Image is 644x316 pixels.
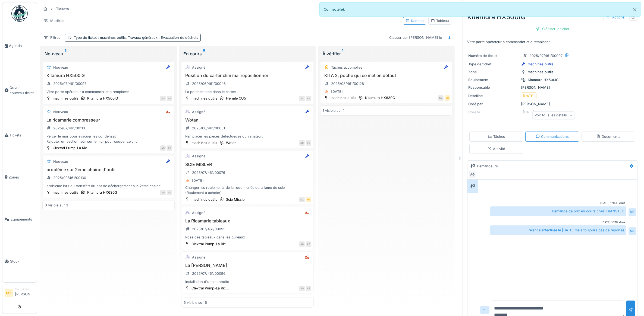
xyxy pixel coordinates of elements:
div: Changer les roulements de la roue menée de la lame de scie (Roulement à acheter) [184,185,311,195]
div: Assigné [192,255,205,260]
a: Agenda [2,25,37,67]
div: Vitre porte opérateur a commander et a remplacer [45,89,172,94]
div: Installation d'une sonnette [184,279,311,284]
div: AG [167,145,172,151]
div: 2025/06/461/00046 [192,81,226,86]
div: Nouveau [53,65,68,70]
div: Activité [488,146,505,151]
div: relance effectuée le [DATE] mais toujours pas de réponse [490,225,626,235]
div: Nouveau [53,159,68,164]
div: 3 visible sur 3 [45,203,68,208]
h3: La ricamarie compresseur [45,117,172,123]
div: Voir tous les détails [532,111,575,119]
a: Stock [2,240,37,282]
div: machines outils [53,96,78,101]
div: Assigné [192,154,205,159]
div: machines outils [528,69,554,75]
div: Actions [603,13,627,21]
div: Type de ticket [468,62,519,67]
div: Responsable [468,85,519,90]
p: Vitre porte opérateur a commander et a remplacer [467,39,637,44]
div: Demandeurs [477,164,498,169]
div: Wotan [226,140,237,145]
div: Remplacer les pièces défectueuse du variateur. [184,134,311,139]
div: Vous [619,220,625,224]
div: 1 visible sur 1 [323,108,344,113]
div: [DATE] [331,89,343,94]
div: AG [299,241,305,247]
div: AG [469,171,476,178]
h3: La [PERSON_NAME] [184,263,311,268]
a: Équipements [2,198,37,240]
div: 2025/07/461/00097 [529,53,563,58]
div: Kitamura HX630G [365,95,395,100]
div: Pose des tableaux dans les bureaux [184,235,311,240]
div: MZ [629,208,636,216]
div: AG [160,145,166,151]
div: Type de ticket [74,35,198,40]
div: AG [160,96,166,101]
div: [PERSON_NAME] [468,101,636,107]
div: AG [306,140,311,146]
a: Ouvrir nouveau ticket [2,67,37,114]
div: machines outils [191,96,217,101]
div: 2025/09/461/00130 [53,175,86,180]
div: Clôturer le ticket [533,25,571,33]
div: Kitamura HX630G [87,190,117,195]
div: Numéro de ticket [468,53,519,58]
div: Clextral Pump-La Ric... [191,286,229,291]
div: Assigné [192,65,205,70]
h3: La Ricamarie tableaux [184,218,311,224]
div: 2025/07/461/00076 [192,170,225,175]
div: Tâches [488,134,505,139]
div: AG [167,96,172,101]
div: Documents [596,134,620,139]
div: 2025/06/461/00051 [192,126,225,131]
div: Nouveau [53,109,68,114]
div: Vous [619,201,625,205]
h3: problème sur 2eme chaîne d'outil [45,167,172,172]
span: Tickets [10,133,34,138]
div: Demande de prix en cours chez TRANSTEC [490,206,626,216]
div: Clextral Pump-La Ric... [53,145,90,151]
div: Percer le mur pour évacuer les condensat Rajouter un sectionneur sur le mur pour couper celui ci [45,134,172,144]
div: AG [299,140,305,146]
div: Clextral Pump-La Ric... [191,241,229,247]
div: machines outils [191,140,217,145]
div: machines outils [191,197,217,202]
div: [DATE] 10:16 [601,220,618,224]
div: AG [299,286,305,291]
div: Communications [536,134,569,139]
div: En cours [183,50,311,57]
a: MZ Technicien[PERSON_NAME] [5,287,34,300]
div: MZ [306,197,311,202]
div: AG [306,286,311,291]
div: AG [306,241,311,247]
h3: Kitamura HX500IG [45,73,172,78]
div: Technicien [15,287,34,291]
span: Agenda [9,43,34,48]
div: MZ [629,227,636,235]
div: Équipement [468,77,519,82]
div: machines outils [528,62,554,67]
h3: Position du carter clim mal repositionner [184,73,311,78]
span: Stock [10,259,34,264]
sup: 6 [203,50,205,57]
div: problème lors du transfert du pot de déchargement a la 2eme chaine [45,183,172,189]
h3: Wotan [184,117,311,123]
span: Ouvrir nouveau ticket [10,85,34,95]
a: Tickets [2,114,37,156]
div: 6 visible sur 6 [184,300,207,305]
span: Zones [9,175,34,180]
div: La potence tape dans le cartee [184,89,311,94]
div: Scie Missler [226,197,246,202]
span: Équipements [11,217,34,222]
span: : machines outils, Travaux généraux , Évacuation de déchets [97,36,198,40]
div: Kitamura HX500IG [87,96,118,101]
div: Filtres [41,34,63,42]
h3: SCIE MISLER [184,162,311,167]
div: [DATE] 17:44 [600,201,618,205]
div: MZ [299,197,305,202]
div: machines outils [53,190,78,195]
div: SH [160,190,166,195]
